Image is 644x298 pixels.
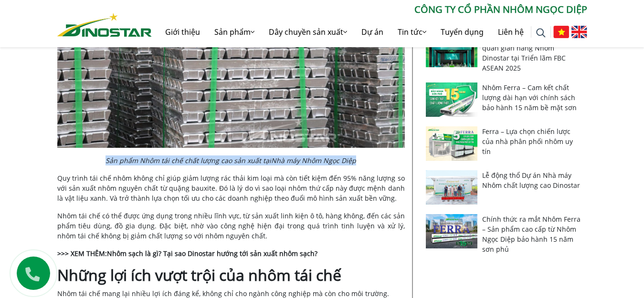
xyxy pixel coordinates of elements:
[158,17,207,47] a: Giới thiệu
[482,83,577,112] a: Nhôm Ferra – Cam kết chất lượng dài hạn với chính sách bảo hành 15 năm bề mặt sơn
[482,215,581,254] a: Chính thức ra mắt Nhôm Ferra – Sản phẩm cao cấp từ Nhôm Ngọc Diệp bảo hành 15 năm sơn phủ
[271,156,356,165] a: Nhà máy Nhôm Ngọc Diệp
[354,17,391,47] a: Dự án
[57,174,405,203] span: Quy trình tái chế nhôm không chỉ giúp giảm lượng rác thải kim loại mà còn tiết kiệm đến 95% năng ...
[57,211,405,240] span: Nhôm tái chế có thể được ứng dụng trong nhiều lĩnh vực, từ sản xuất linh kiện ô tô, hàng không, đ...
[107,249,317,258] a: Nhôm sạch là gì? Tại sao Dinostar hướng tới sản xuất nhôm sạch?
[262,17,354,47] a: Dây chuyền sản xuất
[536,28,546,38] img: search
[426,214,478,248] img: Chính thức ra mắt Nhôm Ferra – Sản phẩm cao cấp từ Nhôm Ngọc Diệp bảo hành 15 năm sơn phủ
[426,126,478,161] img: Ferra – Lựa chọn chiến lược của nhà phân phối nhôm uy tín
[207,17,262,47] a: Sản phẩm
[57,13,152,37] img: Nhôm Dinostar
[426,82,478,117] img: Nhôm Ferra – Cam kết chất lượng dài hạn với chính sách bảo hành 15 năm bề mặt sơn
[57,249,107,258] b: >>> XEM THÊM:
[426,33,478,67] img: Thư mời tham quan gian hàng Nhôm Dinostar tại Triển lãm FBC ASEAN 2025
[482,127,573,156] a: Ferra – Lựa chọn chiến lược của nhà phân phối nhôm uy tín
[57,265,341,285] b: Những lợi ích vượt trội của nhôm tái chế
[152,2,587,17] p: CÔNG TY CỔ PHẦN NHÔM NGỌC DIỆP
[106,156,356,165] em: Sản phẩm Nhôm tái chế chất lượng cao sản xuất tại
[57,289,389,298] span: Nhôm tái chế mang lại nhiều lợi ích đáng kể, không chỉ cho ngành công nghiệp mà còn cho môi trường.
[391,17,433,47] a: Tin tức
[553,26,569,38] img: Tiếng Việt
[571,26,587,38] img: English
[426,170,478,205] img: Lễ động thổ Dự án Nhà máy Nhôm chất lượng cao Dinostar
[491,17,531,47] a: Liên hệ
[482,171,580,190] a: Lễ động thổ Dự án Nhà máy Nhôm chất lượng cao Dinostar
[433,17,491,47] a: Tuyển dụng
